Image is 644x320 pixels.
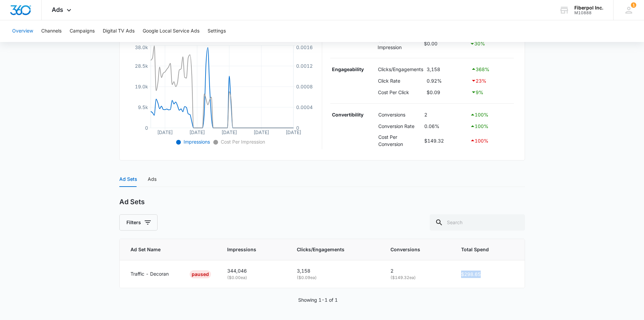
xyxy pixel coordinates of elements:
tspan: [DATE] [221,129,237,135]
td: 0.92% [425,75,469,86]
td: Cost Per Click [376,86,425,98]
div: account name [574,5,603,10]
td: Clicks/Engagements [376,64,425,75]
td: 2 [423,109,468,121]
tspan: 0.0004 [296,104,313,110]
td: Cost Per Impression [376,35,422,52]
tspan: [DATE] [157,129,173,135]
span: Clicks/Engagements [297,246,364,253]
td: $149.32 [423,132,468,149]
tspan: [DATE] [254,129,269,135]
h2: Ad Sets [119,198,145,206]
strong: Convertibility [332,112,363,118]
p: ( $0.00 ea) [227,275,281,281]
div: Ad Sets [119,175,137,183]
button: Settings [208,20,226,42]
p: 2 [390,267,445,275]
tspan: 0.0012 [296,63,313,69]
div: notifications count [631,2,636,8]
button: Campaigns [70,20,95,42]
td: Click Rate [376,75,425,86]
span: Impressions [227,246,271,253]
p: ( $0.09 ea) [297,275,374,281]
tspan: 0.0016 [296,44,313,50]
p: 3,158 [297,267,374,275]
div: PAUSED [190,270,211,278]
input: Search [430,214,525,231]
strong: Engageability [332,66,364,72]
span: Impressions [182,139,210,145]
span: Cost Per Impression [219,139,265,145]
div: 23 % [471,77,512,85]
span: Total Spend [461,246,504,253]
span: Ads [52,6,63,13]
tspan: 0 [296,125,299,131]
div: 9 % [471,88,512,96]
tspan: 19.0k [135,84,148,89]
p: 344,046 [227,267,281,275]
div: account id [574,10,603,15]
div: 100 % [470,111,512,119]
td: Conversions [377,109,423,121]
button: Filters [119,214,158,231]
tspan: 38.0k [135,44,148,50]
div: 368 % [471,65,512,73]
tspan: [DATE] [189,129,205,135]
td: $298.65 [453,260,525,288]
td: $0.09 [425,86,469,98]
tspan: 0.0008 [296,84,313,89]
tspan: 9.5k [138,104,148,110]
td: Conversion Rate [377,121,423,132]
p: ( $149.32 ea) [390,275,445,281]
tspan: [DATE] [286,129,301,135]
p: Showing 1-1 of 1 [298,296,338,304]
button: Digital TV Ads [103,20,135,42]
span: Ad Set Name [130,246,201,253]
tspan: 0 [145,125,148,131]
div: 100 % [470,136,512,145]
div: 100 % [470,122,512,130]
td: $0.00 [422,35,468,52]
button: Overview [12,20,33,42]
p: Traffic - Decoran [130,270,169,278]
span: Conversions [390,246,435,253]
tspan: 28.5k [135,63,148,69]
div: Ads [148,175,157,183]
td: 3,158 [425,64,469,75]
button: Google Local Service Ads [143,20,199,42]
button: Channels [41,20,62,42]
td: 0.06% [423,121,468,132]
td: Cost Per Conversion [377,132,423,149]
div: 30 % [470,40,512,48]
span: 1 [631,2,636,8]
